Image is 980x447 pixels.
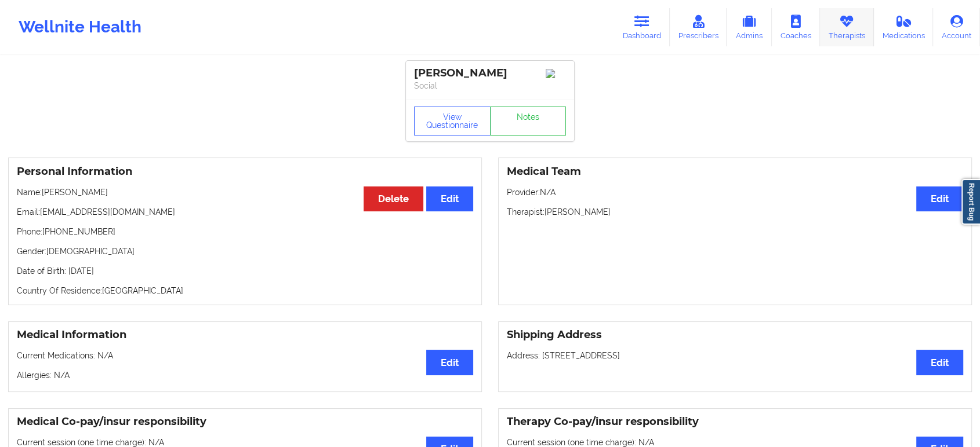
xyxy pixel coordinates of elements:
[414,107,491,135] button: View Questionnaire
[772,8,820,46] a: Coaches
[17,246,473,257] p: Gender: [DEMOGRAPHIC_DATA]
[490,107,567,135] a: Notes
[364,186,423,211] button: Delete
[17,285,473,296] p: Country Of Residence: [GEOGRAPHIC_DATA]
[507,328,963,342] h3: Shipping Address
[820,8,874,46] a: Therapists
[916,186,963,211] button: Edit
[961,179,980,225] a: Report Bug
[916,350,963,375] button: Edit
[507,350,963,361] p: Address: [STREET_ADDRESS]
[17,369,473,381] p: Allergies: N/A
[414,67,566,80] div: [PERSON_NAME]
[17,350,473,361] p: Current Medications: N/A
[874,8,934,46] a: Medications
[507,186,963,198] p: Provider: N/A
[507,165,963,178] h3: Medical Team
[546,69,566,78] img: Image%2Fplaceholer-image.png
[426,186,473,211] button: Edit
[727,8,772,46] a: Admins
[507,206,963,218] p: Therapist: [PERSON_NAME]
[414,80,566,91] p: Social
[17,206,473,218] p: Email: [EMAIL_ADDRESS][DOMAIN_NAME]
[426,350,473,375] button: Edit
[17,415,473,428] h3: Medical Co-pay/insur responsibility
[507,415,963,428] h3: Therapy Co-pay/insur responsibility
[17,328,473,342] h3: Medical Information
[17,186,473,198] p: Name: [PERSON_NAME]
[670,8,727,46] a: Prescribers
[614,8,670,46] a: Dashboard
[17,265,473,277] p: Date of Birth: [DATE]
[17,165,473,178] h3: Personal Information
[933,8,980,46] a: Account
[17,226,473,237] p: Phone: [PHONE_NUMBER]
